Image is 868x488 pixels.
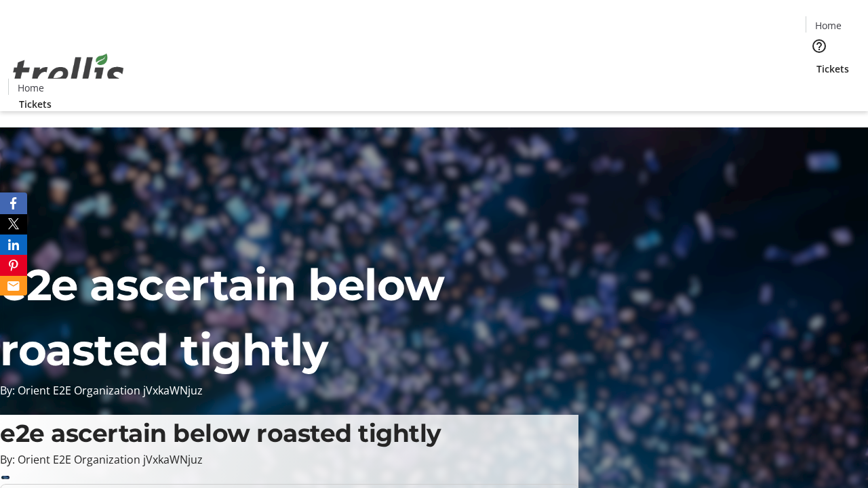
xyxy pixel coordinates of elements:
img: Orient E2E Organization jVxkaWNjuz's Logo [8,39,129,106]
span: Home [815,18,842,33]
a: Home [806,18,850,33]
a: Tickets [8,97,62,111]
a: Tickets [806,62,860,76]
span: Tickets [816,62,849,76]
button: Cart [806,76,833,103]
button: Help [806,33,833,60]
a: Home [9,81,52,95]
span: Tickets [19,97,52,111]
span: Home [18,81,44,95]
